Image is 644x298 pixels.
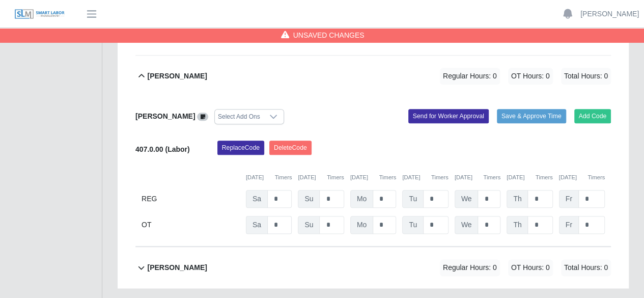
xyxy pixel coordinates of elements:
[559,190,579,208] span: Fr
[147,262,207,273] b: [PERSON_NAME]
[561,259,611,276] span: Total Hours: 0
[350,190,373,208] span: Mo
[574,109,611,123] button: Add Code
[402,216,424,234] span: Tu
[293,30,365,40] span: Unsaved Changes
[507,216,528,234] span: Th
[379,173,396,182] button: Timers
[142,190,240,208] div: REG
[507,190,528,208] span: Th
[507,173,552,182] div: [DATE]
[402,190,424,208] span: Tu
[559,173,605,182] div: [DATE]
[217,141,264,155] button: ReplaceCode
[561,68,611,85] span: Total Hours: 0
[455,190,479,208] span: We
[402,173,448,182] div: [DATE]
[440,259,500,276] span: Regular Hours: 0
[440,68,500,85] span: Regular Hours: 0
[142,216,240,234] div: OT
[350,216,373,234] span: Mo
[580,9,639,19] a: [PERSON_NAME]
[135,112,195,120] b: [PERSON_NAME]
[246,216,268,234] span: Sa
[350,173,396,182] div: [DATE]
[497,109,566,123] button: Save & Approve Time
[147,71,207,82] b: [PERSON_NAME]
[508,68,553,85] span: OT Hours: 0
[327,173,344,182] button: Timers
[455,173,500,182] div: [DATE]
[559,216,579,234] span: Fr
[246,190,268,208] span: Sa
[431,173,449,182] button: Timers
[215,110,263,124] div: Select Add Ons
[197,112,208,120] a: View/Edit Notes
[508,259,553,276] span: OT Hours: 0
[275,173,292,182] button: Timers
[298,216,320,234] span: Su
[455,216,479,234] span: We
[298,190,320,208] span: Su
[408,109,489,123] button: Send for Worker Approval
[483,173,500,182] button: Timers
[587,173,605,182] button: Timers
[135,247,611,288] button: [PERSON_NAME] Regular Hours: 0 OT Hours: 0 Total Hours: 0
[298,173,344,182] div: [DATE]
[135,145,190,153] b: 407.0.00 (Labor)
[14,9,65,20] img: SLM Logo
[269,141,312,155] button: DeleteCode
[536,173,553,182] button: Timers
[135,56,611,97] button: [PERSON_NAME] Regular Hours: 0 OT Hours: 0 Total Hours: 0
[246,173,292,182] div: [DATE]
